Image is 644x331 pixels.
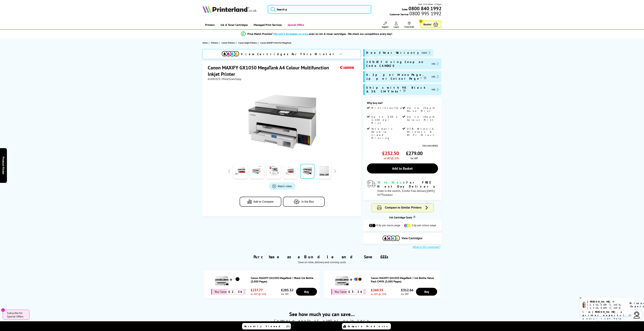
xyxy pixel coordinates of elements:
img: Canon [339,64,355,71]
a: Printerland Logo [203,5,263,14]
div: Ink Cartridge Costs [363,216,441,219]
span: 0.2p per Mono Page, 1p per Colour Page* [366,73,429,80]
span: We won’t be beaten on price, [274,32,309,36]
span: Product Finder [2,157,5,175]
span: 6169C023 [208,77,220,81]
a: Printers [211,41,219,45]
span: Add to Compare [253,200,274,203]
span: £312.66 [401,288,413,292]
div: Save on time, delivery and running costs [207,260,437,264]
img: Canon MAXIFY GX1050 MegaTank + Ink Bottle Value Pack CMYK (3,000 Pages) [335,272,349,286]
a: Compare Products [342,323,391,329]
img: Canon MAXIFY GX1050 MegaTank + Black Ink Bottle (3,000 Pages) [215,272,229,286]
span: inc VAT [281,292,293,296]
sup: rd [380,192,383,196]
a: Home [203,41,209,45]
span: Automatic Double Sided Printing [371,127,402,140]
div: modal_delivery [367,180,438,196]
span: Sales: [402,8,408,11]
button: In the Box [283,197,325,207]
b: 0800 840 1992 [409,5,441,12]
span: View Cartridges For This Printer [241,52,336,56]
a: Ink & Toner Cartridges [217,20,250,29]
a: Buy [296,288,317,296]
span: inc VAT [401,292,413,296]
span: Home [203,41,208,45]
span: Ink & Toner Cartridges [221,20,248,29]
span: 0 [419,19,423,23]
span: Subscribe for Special Offers [7,311,26,318]
span: £232.50 [382,150,399,156]
span: £279.00 [406,150,423,156]
span: 20% Off Using Coupon Code CANON20 [366,60,429,68]
span: Watch video [278,184,292,188]
span: Up to 600 x 1,200 dpi Print [371,115,402,125]
span: Canon Inkjet Printers [238,41,257,45]
span: ex VAT @ 20% [384,156,399,160]
a: Add to Basket [367,163,438,173]
button: promo-description [431,87,440,91]
span: | Print/Scan/Copy [221,77,241,81]
a: Canon Inkjet Printers [238,41,258,45]
span: Compare against similar printers [203,318,441,323]
span: Free 3 Year Warranty [366,51,419,55]
img: Canon MAXIFY GX1050 MegaTank Thumbnail [248,88,316,156]
span: Order in the next for Free Delivery [DATE] 03 October! [377,189,435,197]
span: 75 In Stock [377,180,406,184]
span: £237.77 [251,288,266,292]
button: Add to Compare [240,197,281,207]
img: Cartridges [383,236,400,241]
span: Support [382,26,388,28]
button: What is 5% coverage? [412,245,441,249]
span: USB, Network, Wireless & Wi-Fi Direct [407,127,437,137]
span: Printers [211,41,218,45]
a: Special Offers [284,20,307,29]
img: Canon MAXIFY GX1050 MegaTank + Ink Bottle Value Pack CMYK (3,000 Pages) [353,275,362,284]
span: See how much you can save… [203,311,441,317]
a: Product_All_Videos [269,183,295,190]
span: 1.0p per colour page [411,223,436,228]
a: View more details [422,144,438,147]
a: Basket 0 [420,21,441,28]
span: £3.26 [347,289,363,294]
div: for FREE Next Day Delivery [377,180,438,188]
li: modal_Promise [185,31,448,37]
p: of 14 years! I can help you choose the right product [583,310,632,327]
button: promo-description [420,51,431,55]
div: - even on ink & toner cartridges - We check our competitors every day! [273,32,392,36]
a: Recently Viewed (5) [242,323,291,329]
span: ex VAT @ 20% [371,292,386,296]
span: Compare Products [348,325,390,328]
span: £2.56 [227,289,243,294]
span: Compare to Similar Printers [385,206,422,209]
a: 0800 840 1992 [408,7,441,10]
a: Track Order [404,22,414,28]
a: Canon MAXIFY GX1050 MegaTank + Black Ink Bottle (3,000 Pages) [251,276,318,283]
span: In the Box [301,200,314,203]
div: [GEOGRAPHIC_DATA], [GEOGRAPHIC_DATA] [587,303,625,309]
a: Printers [203,20,217,29]
span: Ships with 9K Black & 3K CMY Inks* [366,86,429,93]
img: user-headset-light.svg [633,312,640,319]
span: Price Match Promise* [247,32,273,36]
img: ashley-livechat.png [583,302,586,308]
a: Canon Printers [222,41,236,45]
span: ex VAT @ 20% [251,292,266,296]
span: £260.55 [371,288,386,292]
div: Purchase as a Bundle and Save £££s [203,249,441,266]
img: Canon MAXIFY GX1050 MegaTank + Black Ink Bottle (3,000 Pages) [233,275,242,284]
span: £285.32 [281,288,293,292]
img: View Cartridges [222,51,239,56]
span: 0800 995 1992 [409,12,441,15]
button: Close [1,308,5,312]
span: Canon Printers [222,41,235,45]
a: Managed Print Services [250,20,284,29]
span: Up to 15ppm Mono Print [407,106,437,113]
span: Customer Service: [390,12,441,16]
button: promo-description [431,75,440,79]
input: Search p [268,5,371,14]
span: Canon MAXIFY GX1050 MegaTank [260,41,291,45]
sup: Cost per page [413,216,416,218]
span: View Cartridges [402,237,423,240]
button: promo-description [431,62,440,66]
